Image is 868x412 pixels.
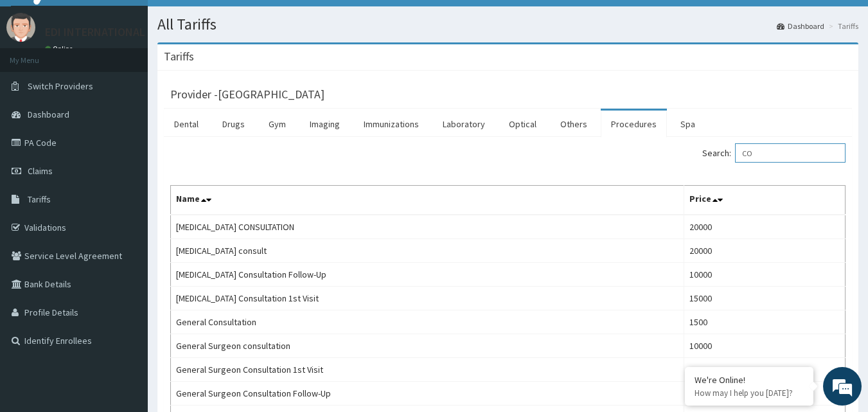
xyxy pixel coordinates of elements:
[684,263,846,287] td: 10000
[171,382,684,406] td: General Surgeon Consultation Follow-Up
[6,275,245,320] textarea: Type your message and hit 'Enter'
[432,111,495,138] a: Laboratory
[777,21,824,31] a: Dashboard
[157,16,858,33] h1: All Tariffs
[45,44,76,53] a: Online
[353,111,429,138] a: Immunizations
[684,310,846,334] td: 1500
[67,72,216,89] div: Chat with us now
[6,13,35,42] img: User Image
[826,21,858,31] li: Tariffs
[45,26,219,38] p: EDI INTERNATIONAL HOSPITAL LTD
[28,80,93,92] span: Switch Providers
[171,239,684,263] td: [MEDICAL_DATA] consult
[164,51,194,62] h3: Tariffs
[684,239,846,263] td: 20000
[212,111,255,138] a: Drugs
[164,111,209,138] a: Dental
[684,186,846,215] th: Price
[171,263,684,287] td: [MEDICAL_DATA] Consultation Follow-Up
[695,388,804,399] p: How may I help you today?
[171,186,684,215] th: Name
[499,111,547,138] a: Optical
[28,109,69,120] span: Dashboard
[211,6,242,37] div: Minimize live chat window
[670,111,705,138] a: Spa
[735,143,846,163] input: Search:
[601,111,667,138] a: Procedures
[75,124,177,254] span: We're online!
[28,165,53,177] span: Claims
[684,382,846,406] td: 10000
[702,143,846,163] label: Search:
[684,334,846,358] td: 10000
[24,64,52,96] img: d_794563401_company_1708531726252_794563401
[684,358,846,382] td: 25000
[695,374,804,386] div: We're Online!
[170,89,324,100] h3: Provider - [GEOGRAPHIC_DATA]
[684,215,846,239] td: 20000
[171,310,684,334] td: General Consultation
[171,287,684,310] td: [MEDICAL_DATA] Consultation 1st Visit
[299,111,350,138] a: Imaging
[28,193,51,205] span: Tariffs
[258,111,296,138] a: Gym
[171,334,684,358] td: General Surgeon consultation
[171,215,684,239] td: [MEDICAL_DATA] CONSULTATION
[550,111,598,138] a: Others
[171,358,684,382] td: General Surgeon Consultation 1st Visit
[684,287,846,310] td: 15000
